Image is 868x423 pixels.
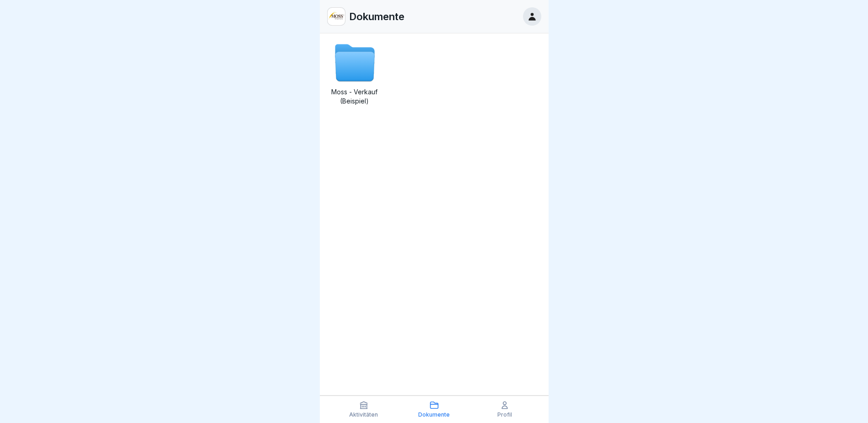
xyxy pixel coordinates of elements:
[497,412,512,418] p: Profil
[349,412,378,418] p: Aktivitäten
[327,87,382,106] p: Moss - Verkauf (Beispiel)
[327,41,382,106] a: Moss - Verkauf (Beispiel)
[349,11,404,22] p: Dokumente
[328,8,345,25] img: hdb_moss.png
[418,412,450,418] p: Dokumente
